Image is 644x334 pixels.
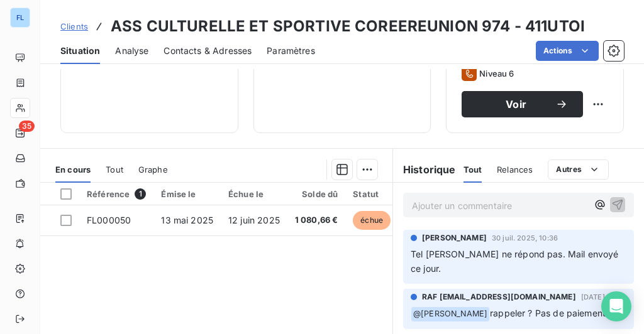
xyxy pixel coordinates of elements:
div: Référence [87,188,146,200]
div: FL [10,8,30,28]
span: Relances [497,164,533,175]
span: @ [PERSON_NAME] [411,307,489,321]
span: Tout [106,164,123,175]
div: Solde dû [295,189,338,199]
span: Paramètres [267,45,315,57]
span: Analyse [115,45,148,57]
span: 1 [135,188,146,200]
a: Clients [60,20,88,33]
button: Autres [548,159,609,180]
span: Tout [464,164,482,175]
div: Statut [353,189,391,199]
h6: Historique [393,162,456,177]
span: 35 [19,121,35,132]
span: RAF [EMAIL_ADDRESS][DOMAIN_NAME] [422,291,576,303]
span: Clients [60,21,88,31]
span: [PERSON_NAME] [422,232,487,244]
span: En cours [55,164,91,175]
span: Situation [60,45,100,57]
span: Tel [PERSON_NAME] ne répond pas. Mail envoyé ce jour. [411,249,621,274]
div: Open Intercom Messenger [601,291,631,321]
span: Contacts & Adresses [164,45,252,57]
span: Voir [477,99,555,109]
span: 1 080,66 € [295,214,338,227]
span: 30 juil. 2025, 10:36 [492,234,558,242]
span: rappeler ? Pas de paiement [490,308,606,318]
span: 12 juin 2025 [228,215,280,225]
button: Actions [536,41,599,61]
div: Échue le [228,189,280,199]
h3: ASS CULTURELLE ET SPORTIVE COREEREUNION 974 - 411UTOI [111,15,585,38]
button: Voir [462,91,583,117]
span: [DATE] 11:35 [581,293,625,301]
span: Graphe [138,164,168,175]
span: échue [353,211,391,230]
span: FL000050 [87,215,131,225]
div: Émise le [161,189,213,199]
span: Niveau 6 [479,68,514,78]
span: 13 mai 2025 [161,215,213,225]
